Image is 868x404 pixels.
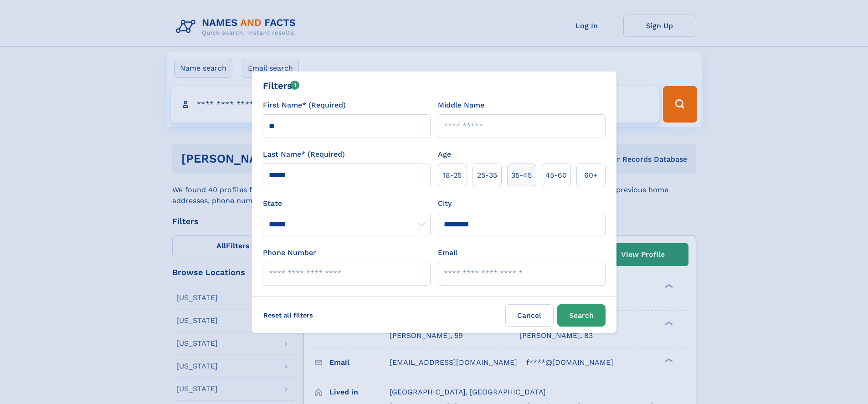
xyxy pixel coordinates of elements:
span: 25‑35 [477,170,497,181]
label: Age [438,149,451,160]
button: Search [557,304,606,327]
div: Filters [263,79,300,92]
span: 18‑25 [443,170,462,181]
label: Last Name* (Required) [263,149,345,160]
label: Phone Number [263,247,316,258]
label: Reset all filters [257,304,319,326]
label: Middle Name [438,100,484,111]
label: First Name* (Required) [263,100,346,111]
label: State [263,198,431,209]
label: City [438,198,452,209]
span: 60+ [584,170,598,181]
label: Email [438,247,457,258]
span: 45‑60 [545,170,567,181]
span: 35‑45 [511,170,532,181]
label: Cancel [505,304,554,327]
